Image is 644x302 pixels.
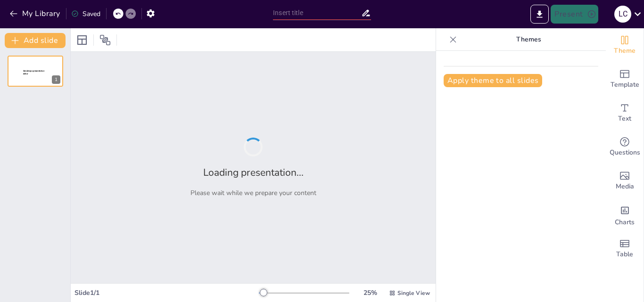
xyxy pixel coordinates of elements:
[74,288,259,297] div: Slide 1 / 1
[359,288,381,297] div: 25 %
[273,6,361,20] input: Insert title
[203,166,304,179] h2: Loading presentation...
[23,70,44,75] span: Sendsteps presentation editor
[71,9,100,18] div: Saved
[614,46,636,56] span: Theme
[530,5,549,24] button: Export to PowerPoint
[8,56,63,87] div: 1
[616,181,634,192] span: Media
[618,114,631,124] span: Text
[606,232,644,266] div: Add a table
[615,217,635,228] span: Charts
[551,5,598,24] button: Present
[52,75,60,84] div: 1
[74,33,90,48] div: Layout
[616,249,633,260] span: Table
[397,289,430,297] span: Single View
[606,164,644,198] div: Add images, graphics, shapes or video
[606,130,644,164] div: Get real-time input from your audience
[606,96,644,130] div: Add text boxes
[614,5,631,24] button: L C
[611,80,639,90] span: Template
[5,33,66,48] button: Add slide
[606,198,644,232] div: Add charts and graphs
[444,74,542,87] button: Apply theme to all slides
[190,188,316,197] p: Please wait while we prepare your content
[606,28,644,62] div: Change the overall theme
[606,62,644,96] div: Add ready made slides
[614,6,631,23] div: L C
[99,34,111,46] span: Position
[610,147,640,158] span: Questions
[461,28,596,51] p: Themes
[7,6,64,21] button: My Library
